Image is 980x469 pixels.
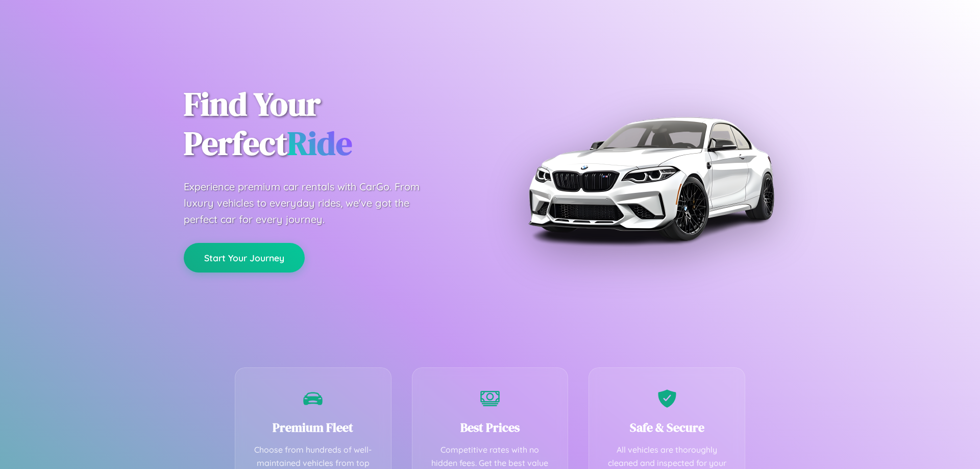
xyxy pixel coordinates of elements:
[604,419,729,436] h3: Safe & Secure
[428,419,553,436] h3: Best Prices
[184,243,305,273] button: Start Your Journey
[251,419,376,436] h3: Premium Fleet
[287,121,352,165] span: Ride
[184,179,439,228] p: Experience premium car rentals with CarGo. From luxury vehicles to everyday rides, we've got the ...
[184,85,475,163] h1: Find Your Perfect
[523,51,778,306] img: Premium BMW car rental vehicle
